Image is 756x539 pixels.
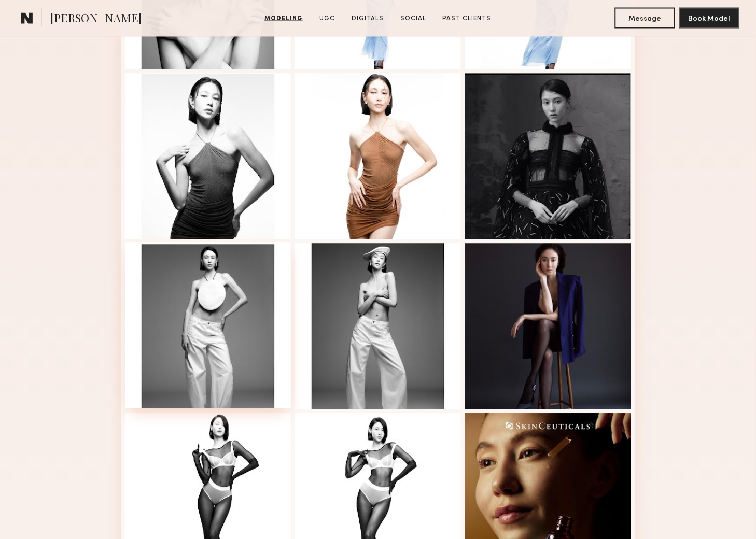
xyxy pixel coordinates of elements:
a: Social [396,14,430,23]
a: Book Model [679,13,739,22]
button: Book Model [679,8,739,29]
a: UGC [315,14,339,23]
a: Past Clients [439,14,496,23]
span: [PERSON_NAME] [50,10,142,29]
a: Modeling [260,14,307,23]
button: Message [615,8,675,29]
a: Digitals [347,14,388,23]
